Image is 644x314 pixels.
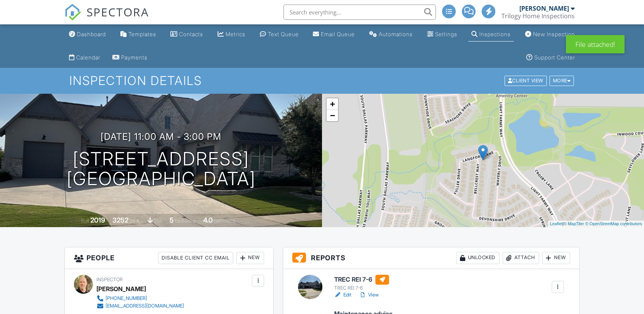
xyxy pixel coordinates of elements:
[321,31,355,37] div: Email Queue
[66,51,103,65] a: Calendar
[64,4,81,21] img: The Best Home Inspection Software - Spectora
[76,54,100,61] div: Calendar
[158,252,233,264] div: Disable Client CC Email
[257,27,302,42] a: Text Queue
[327,110,338,121] a: Zoom out
[203,216,213,224] div: 4.0
[66,27,109,42] a: Dashboard
[564,221,584,226] a: © MapTiler
[112,216,128,224] div: 3252
[214,218,235,224] span: bathrooms
[179,31,203,37] div: Contacts
[77,31,106,37] div: Dashboard
[154,218,162,224] span: slab
[106,303,184,309] div: [EMAIL_ADDRESS][DOMAIN_NAME]
[96,295,184,302] a: [PHONE_NUMBER]
[109,51,151,65] a: Payments
[215,27,248,42] a: Metrics
[334,291,351,299] a: Edit
[65,247,273,269] h3: People
[424,27,460,42] a: Settings
[96,302,184,310] a: [EMAIL_ADDRESS][DOMAIN_NAME]
[128,31,156,37] div: Templates
[87,4,149,20] span: SPECTORA
[283,247,579,269] h3: Reports
[542,252,570,264] div: New
[334,275,389,285] h6: TREC REI 7-6
[435,31,457,37] div: Settings
[585,221,642,226] a: © OpenStreetMap contributors
[456,252,500,264] div: Unlocked
[519,5,569,12] div: [PERSON_NAME]
[548,221,644,227] div: |
[503,252,539,264] div: Attach
[117,27,159,42] a: Templates
[69,74,575,87] h1: Inspection Details
[106,295,147,301] div: [PHONE_NUMBER]
[90,216,105,224] div: 2019
[504,77,549,83] a: Client View
[96,277,123,282] span: Inspector
[533,31,575,37] div: New Inspection
[522,27,578,42] a: New Inspection
[534,54,575,61] div: Support Center
[226,31,245,37] div: Metrics
[64,10,149,26] a: SPECTORA
[284,5,436,20] input: Search everything...
[334,275,389,292] a: TREC REI 7-6 TREC REI 7-6
[170,216,174,224] div: 5
[121,54,147,61] div: Payments
[468,27,514,42] a: Inspections
[505,76,547,86] div: Client View
[549,76,574,86] div: More
[175,218,196,224] span: bedrooms
[379,31,413,37] div: Automations
[479,31,511,37] div: Inspections
[96,283,146,295] div: [PERSON_NAME]
[327,98,338,110] a: Zoom in
[359,291,379,299] a: View
[550,221,562,226] a: Leaflet
[67,149,256,189] h1: [STREET_ADDRESS] [GEOGRAPHIC_DATA]
[310,27,358,42] a: Email Queue
[566,35,625,53] div: File attached!
[167,27,206,42] a: Contacts
[366,27,416,42] a: Automations (Advanced)
[523,51,578,65] a: Support Center
[501,12,575,20] div: Trilogy Home Inspections
[236,252,264,264] div: New
[101,131,221,142] h3: [DATE] 11:00 am - 3:00 pm
[268,31,299,37] div: Text Queue
[334,285,389,291] div: TREC REI 7-6
[81,218,89,224] span: Built
[130,218,140,224] span: sq. ft.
